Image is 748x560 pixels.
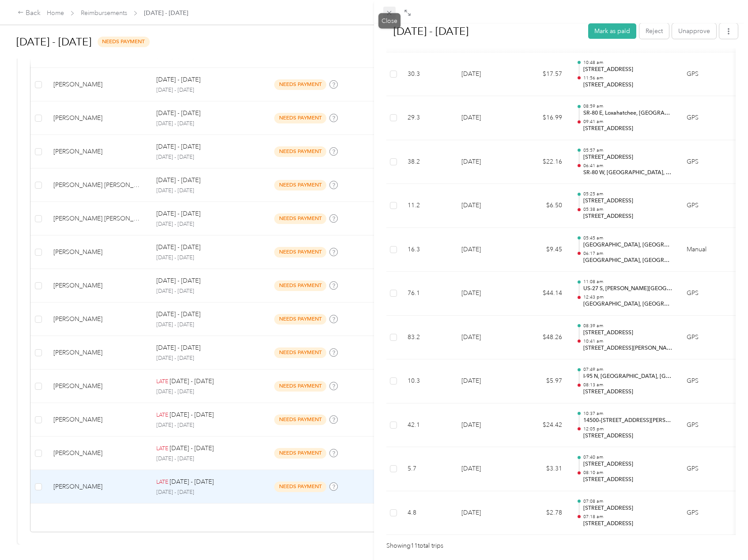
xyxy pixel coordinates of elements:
td: GPS [680,52,737,97]
td: GPS [680,447,737,491]
p: 07:18 am [583,514,672,520]
td: GPS [680,316,737,360]
p: SR-80 E, Loxahatchee, [GEOGRAPHIC_DATA], [GEOGRAPHIC_DATA] [583,109,672,117]
p: 10:37 am [583,411,672,417]
p: 05:57 am [583,147,672,153]
p: [STREET_ADDRESS] [583,81,672,89]
td: 76.1 [400,272,454,316]
td: [DATE] [454,184,516,228]
td: [DATE] [454,52,516,97]
iframe: Everlance-gr Chat Button Frame [699,511,748,560]
p: 05:25 am [583,191,672,197]
p: 05:45 am [583,235,672,241]
button: Reject [639,23,669,39]
td: Manual [680,228,737,272]
span: Showing 11 total trips [386,541,443,551]
p: [STREET_ADDRESS] [583,388,672,396]
p: [STREET_ADDRESS] [583,460,672,468]
td: GPS [680,403,737,448]
td: GPS [680,359,737,403]
p: 10:48 am [583,60,672,66]
p: 14500–[STREET_ADDRESS][PERSON_NAME] [583,417,672,425]
p: 08:59 am [583,103,672,109]
td: $48.26 [516,316,569,360]
p: [STREET_ADDRESS] [583,197,672,205]
td: $2.78 [516,491,569,535]
td: GPS [680,184,737,228]
td: $24.42 [516,403,569,448]
td: $44.14 [516,272,569,316]
p: US-27 S, [PERSON_NAME][GEOGRAPHIC_DATA], [GEOGRAPHIC_DATA] [583,285,672,293]
div: Close [378,13,400,29]
td: $22.16 [516,140,569,184]
td: GPS [680,140,737,184]
p: I-95 N, [GEOGRAPHIC_DATA], [GEOGRAPHIC_DATA] [583,373,672,381]
button: Unapprove [672,23,716,39]
td: [DATE] [454,316,516,360]
td: [DATE] [454,359,516,403]
td: [DATE] [454,140,516,184]
td: 29.3 [400,96,454,140]
td: $16.99 [516,96,569,140]
td: 4.8 [400,491,454,535]
p: 12:05 pm [583,426,672,432]
p: [STREET_ADDRESS] [583,476,672,484]
p: [STREET_ADDRESS] [583,329,672,337]
td: [DATE] [454,447,516,491]
td: 38.2 [400,140,454,184]
p: [GEOGRAPHIC_DATA], [GEOGRAPHIC_DATA] [583,257,672,265]
td: 83.2 [400,316,454,360]
td: [DATE] [454,272,516,316]
td: 11.2 [400,184,454,228]
td: [DATE] [454,228,516,272]
p: [STREET_ADDRESS] [583,432,672,440]
p: 08:39 am [583,323,672,329]
td: $6.50 [516,184,569,228]
p: 11:08 am [583,279,672,285]
p: SR-80 W, [GEOGRAPHIC_DATA], [GEOGRAPHIC_DATA] [583,169,672,177]
p: [STREET_ADDRESS][PERSON_NAME] [583,344,672,352]
button: Mark as paid [588,23,636,39]
p: 09:41 am [583,119,672,125]
p: [STREET_ADDRESS] [583,125,672,133]
td: [DATE] [454,403,516,448]
td: GPS [680,272,737,316]
p: 12:43 pm [583,294,672,300]
p: [STREET_ADDRESS] [583,66,672,74]
p: [GEOGRAPHIC_DATA], [GEOGRAPHIC_DATA] [583,300,672,308]
p: 05:38 am [583,206,672,213]
p: [STREET_ADDRESS] [583,504,672,512]
p: 08:10 am [583,470,672,476]
p: 06:41 am [583,163,672,169]
td: [DATE] [454,96,516,140]
p: [STREET_ADDRESS] [583,520,672,528]
p: [STREET_ADDRESS] [583,213,672,220]
td: $17.57 [516,52,569,97]
td: $3.31 [516,447,569,491]
p: 11:56 am [583,75,672,81]
td: GPS [680,491,737,535]
p: 07:08 am [583,498,672,504]
p: 06:17 am [583,250,672,257]
h1: May 19 - Jun 1, 2025 [384,21,582,42]
p: [GEOGRAPHIC_DATA], [GEOGRAPHIC_DATA], [GEOGRAPHIC_DATA] [583,241,672,249]
p: 07:49 am [583,366,672,373]
td: 42.1 [400,403,454,448]
td: 16.3 [400,228,454,272]
td: 10.3 [400,359,454,403]
p: [STREET_ADDRESS] [583,153,672,161]
td: 30.3 [400,52,454,97]
p: 07:40 am [583,454,672,460]
td: 5.7 [400,447,454,491]
p: 08:13 am [583,382,672,388]
td: [DATE] [454,491,516,535]
p: 10:41 am [583,338,672,344]
td: $5.97 [516,359,569,403]
td: $9.45 [516,228,569,272]
td: GPS [680,96,737,140]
